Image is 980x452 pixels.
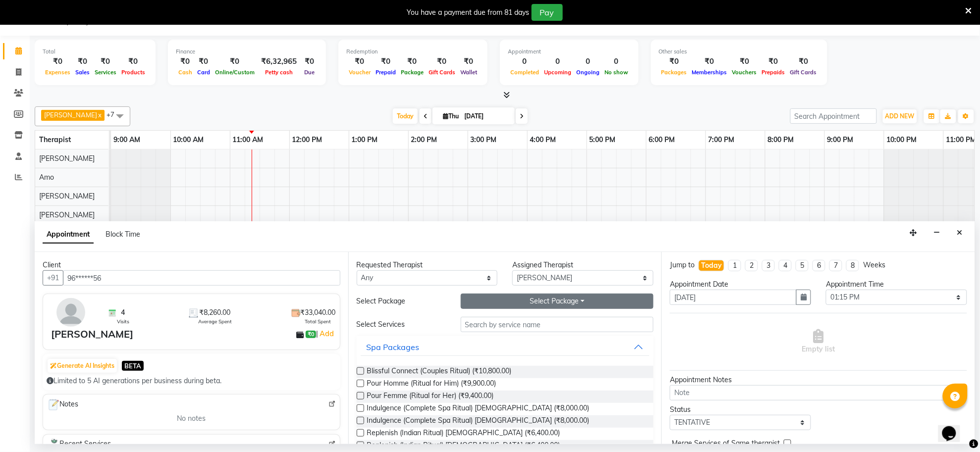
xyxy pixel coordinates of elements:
[796,260,809,271] li: 5
[829,260,842,271] li: 7
[440,112,461,120] span: Thu
[426,69,458,76] span: Gift Cards
[43,48,148,56] div: Total
[257,56,301,67] div: ₹6,32,965
[461,109,511,124] input: 2025-09-04
[73,56,92,67] div: ₹0
[508,69,542,76] span: Completed
[122,361,144,370] span: BETA
[728,260,741,271] li: 1
[107,110,122,118] span: +7
[574,56,602,67] div: 0
[508,48,631,56] div: Appointment
[48,359,117,373] button: Generate AI Insights
[788,69,819,76] span: Gift Cards
[461,317,654,332] input: Search by service name
[953,225,967,241] button: Close
[195,69,213,76] span: Card
[659,48,819,56] div: Other sales
[765,133,797,147] a: 8:00 PM
[301,56,318,67] div: ₹0
[39,135,71,144] span: Therapist
[47,399,78,411] span: Notes
[885,112,915,120] span: ADD NEW
[670,260,695,270] div: Jump to
[213,56,257,67] div: ₹0
[39,210,95,219] span: [PERSON_NAME]
[458,69,480,76] span: Wallet
[43,260,340,270] div: Client
[659,56,690,67] div: ₹0
[690,56,730,67] div: ₹0
[461,294,654,309] button: Select Package
[47,376,336,386] div: Limited to 5 AI generations per business during beta.
[73,69,92,76] span: Sales
[659,69,690,76] span: Packages
[826,279,967,290] div: Appointment Time
[39,173,54,182] span: Amo
[670,375,967,385] div: Appointment Notes
[198,318,232,325] span: Average Spent
[117,318,129,325] span: Visits
[779,260,792,271] li: 4
[367,391,494,403] span: Pour Femme (Ritual for Her) (₹9,400.00)
[176,48,318,56] div: Finance
[106,230,140,239] span: Block Time
[121,307,125,318] span: 4
[367,403,590,415] span: Indulgence (Complete Spa Ritual) [DEMOGRAPHIC_DATA] (₹8,000.00)
[119,56,148,67] div: ₹0
[944,133,979,147] a: 11:00 PM
[670,404,811,415] div: Status
[349,296,453,306] div: Select Package
[346,48,480,56] div: Redemption
[263,69,295,76] span: Petty cash
[790,108,877,124] input: Search Appointment
[730,69,760,76] span: Vouchers
[508,56,542,67] div: 0
[349,133,381,147] a: 1:00 PM
[701,260,722,271] div: Today
[43,270,63,286] button: +91
[290,133,325,147] a: 12:00 PM
[346,56,373,67] div: ₹0
[39,154,95,163] span: [PERSON_NAME]
[760,69,788,76] span: Prepaids
[398,69,426,76] span: Package
[512,260,653,270] div: Assigned Therapist
[883,109,917,123] button: ADD NEW
[863,260,885,270] div: Weeks
[574,69,602,76] span: Ongoing
[788,56,819,67] div: ₹0
[528,133,559,147] a: 4:00 PM
[302,69,317,76] span: Due
[43,69,73,76] span: Expenses
[367,341,420,353] div: Spa Packages
[409,133,440,147] a: 2:00 PM
[199,307,230,318] span: ₹8,260.00
[542,69,574,76] span: Upcoming
[111,133,143,147] a: 9:00 AM
[92,56,119,67] div: ₹0
[361,338,650,356] button: Spa Packages
[825,133,856,147] a: 9:00 PM
[706,133,737,147] a: 7:00 PM
[230,133,266,147] a: 11:00 AM
[349,319,453,330] div: Select Services
[730,56,760,67] div: ₹0
[938,412,970,442] iframe: chat widget
[407,7,530,18] div: You have a payment due from 81 days
[43,226,94,244] span: Appointment
[119,69,148,76] span: Products
[39,192,95,201] span: [PERSON_NAME]
[367,428,560,440] span: Replenish (Indian Ritual) [DEMOGRAPHIC_DATA] (₹6,400.00)
[672,438,780,451] span: Merge Services of Same therapist
[670,279,811,290] div: Appointment Date
[884,133,920,147] a: 10:00 PM
[373,56,398,67] div: ₹0
[51,327,133,342] div: [PERSON_NAME]
[542,56,574,67] div: 0
[97,111,102,119] a: x
[393,108,418,124] span: Today
[398,56,426,67] div: ₹0
[813,260,825,271] li: 6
